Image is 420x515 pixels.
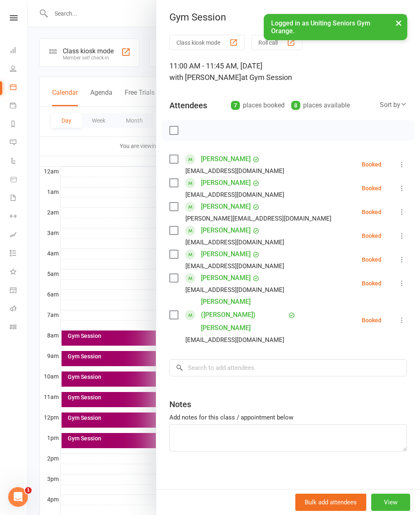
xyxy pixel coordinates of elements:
[8,487,28,507] iframe: Intercom live chat
[185,213,331,224] div: [PERSON_NAME][EMAIL_ADDRESS][DOMAIN_NAME]
[10,171,28,189] a: Product Sales
[391,14,406,32] button: ×
[185,237,284,248] div: [EMAIL_ADDRESS][DOMAIN_NAME]
[295,494,366,511] button: Bulk add attendees
[362,317,381,323] div: Booked
[201,176,251,189] a: [PERSON_NAME]
[169,359,407,376] input: Search to add attendees
[169,100,207,111] div: Attendees
[201,248,251,261] a: [PERSON_NAME]
[10,116,28,134] a: Reports
[362,185,381,191] div: Booked
[371,494,410,511] button: View
[169,399,191,410] div: Notes
[10,263,28,282] a: What's New
[231,100,285,111] div: places booked
[10,300,28,319] a: Roll call kiosk mode
[10,60,28,79] a: People
[362,209,381,215] div: Booked
[241,73,292,82] span: at Gym Session
[169,73,241,82] span: with [PERSON_NAME]
[291,100,350,111] div: places available
[10,79,28,97] a: Calendar
[201,224,251,237] a: [PERSON_NAME]
[201,271,251,285] a: [PERSON_NAME]
[201,200,251,213] a: [PERSON_NAME]
[380,100,407,110] div: Sort by
[201,153,251,166] a: [PERSON_NAME]
[201,295,286,335] a: [PERSON_NAME] ([PERSON_NAME]) [PERSON_NAME]
[10,282,28,300] a: General attendance kiosk mode
[185,189,284,200] div: [EMAIL_ADDRESS][DOMAIN_NAME]
[231,101,240,110] div: 7
[185,261,284,271] div: [EMAIL_ADDRESS][DOMAIN_NAME]
[169,412,407,422] div: Add notes for this class / appointment below
[291,101,300,110] div: 8
[10,42,28,60] a: Dashboard
[185,285,284,295] div: [EMAIL_ADDRESS][DOMAIN_NAME]
[362,162,381,167] div: Booked
[156,11,420,23] div: Gym Session
[185,335,284,345] div: [EMAIL_ADDRESS][DOMAIN_NAME]
[362,280,381,286] div: Booked
[10,319,28,337] a: Class kiosk mode
[10,97,28,116] a: Payments
[185,166,284,176] div: [EMAIL_ADDRESS][DOMAIN_NAME]
[10,226,28,245] a: Assessments
[25,487,32,494] span: 1
[169,60,407,83] div: 11:00 AM - 11:45 AM, [DATE]
[362,233,381,239] div: Booked
[362,257,381,262] div: Booked
[271,19,370,35] span: Logged in as Uniting Seniors Gym Orange.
